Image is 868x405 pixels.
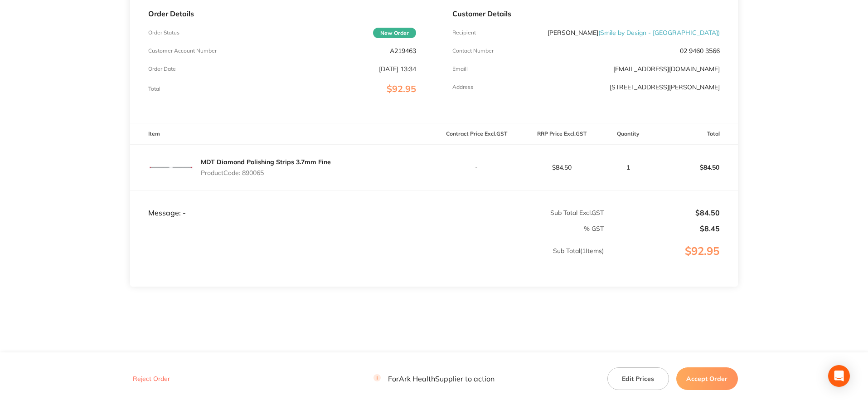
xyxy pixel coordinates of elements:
[435,164,519,171] p: -
[201,169,331,176] p: Product Code: 890065
[148,86,160,92] p: Total
[148,29,179,36] p: Order Status
[605,209,720,217] p: $84.50
[379,65,416,73] p: [DATE] 13:34
[605,245,737,276] p: $92.95
[148,66,176,72] p: Order Date
[828,365,850,387] div: Open Intercom Messenger
[131,225,604,232] p: % GST
[653,123,738,145] th: Total
[452,48,494,54] p: Contact Number
[548,29,720,36] p: [PERSON_NAME]
[131,247,604,273] p: Sub Total ( 1 Items)
[435,209,604,216] p: Sub Total Excl. GST
[148,145,194,190] img: bWx0MGNyag
[519,164,604,171] p: $84.50
[452,29,476,36] p: Recipient
[605,224,720,233] p: $8.45
[605,164,652,171] p: 1
[676,367,738,390] button: Accept Order
[598,29,720,37] span: ( Smile by Design - [GEOGRAPHIC_DATA] )
[148,10,416,18] p: Order Details
[613,65,720,73] a: [EMAIL_ADDRESS][DOMAIN_NAME]
[604,123,653,145] th: Quantity
[607,367,669,390] button: Edit Prices
[201,158,331,166] a: MDT Diamond Polishing Strips 3.7mm Fine
[387,83,416,94] span: $92.95
[390,47,416,54] p: A219463
[653,156,737,178] p: $84.50
[452,84,473,90] p: Address
[519,123,604,145] th: RRP Price Excl. GST
[130,375,173,383] button: Reject Order
[373,375,495,383] p: For Ark Health Supplier to action
[373,28,416,38] span: New Order
[130,123,434,145] th: Item
[680,47,720,54] p: 02 9460 3566
[148,48,217,54] p: Customer Account Number
[434,123,519,145] th: Contract Price Excl. GST
[130,190,434,217] td: Message: -
[452,10,720,18] p: Customer Details
[452,66,468,72] p: Emaill
[610,83,720,91] p: [STREET_ADDRESS][PERSON_NAME]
